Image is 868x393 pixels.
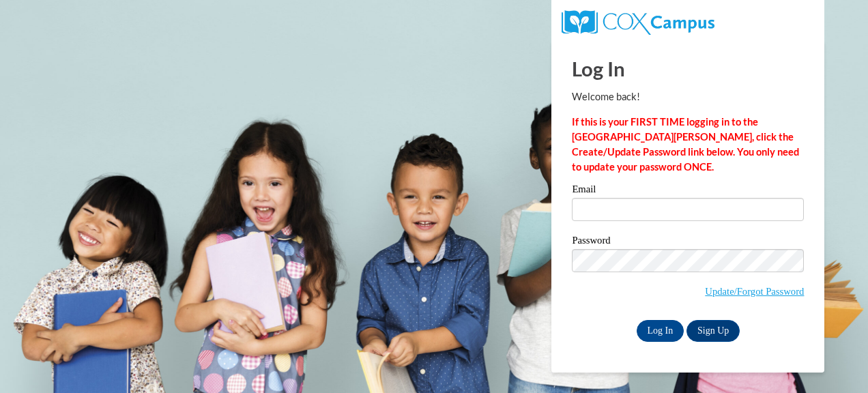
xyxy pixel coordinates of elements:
[572,89,804,104] p: Welcome back!
[562,10,714,35] img: COX Campus
[572,235,804,249] label: Password
[572,55,804,83] h1: Log In
[686,320,740,342] a: Sign Up
[705,286,804,297] a: Update/Forgot Password
[637,320,684,342] input: Log In
[572,116,799,173] strong: If this is your FIRST TIME logging in to the [GEOGRAPHIC_DATA][PERSON_NAME], click the Create/Upd...
[562,16,714,27] a: COX Campus
[572,184,804,198] label: Email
